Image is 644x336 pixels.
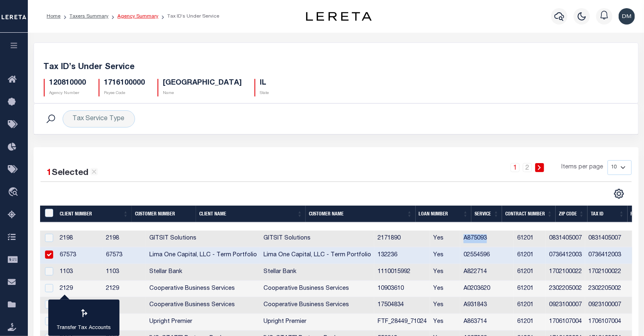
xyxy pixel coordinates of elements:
[103,264,146,281] td: 1103
[546,247,585,264] td: 0736412003
[146,247,260,264] td: Lima One Capital, LLC - Term Portfolio
[374,264,430,281] td: 1110015992
[514,297,546,314] td: 61201
[374,281,430,298] td: 10903610
[63,110,135,128] div: Tax Service Type
[260,264,374,281] td: Stellar Bank
[260,79,269,88] h5: IL
[430,314,460,331] td: Yes
[260,231,374,247] td: GITSIT Solutions
[471,206,502,222] th: Service: activate to sort column ascending
[523,163,532,172] a: 2
[430,297,460,314] td: Yes
[502,206,556,222] th: Contract Number: activate to sort column ascending
[460,297,514,314] td: A931843
[163,79,242,88] h5: [GEOGRAPHIC_DATA]
[514,264,546,281] td: 61201
[306,206,415,222] th: Customer Name: activate to sort column ascending
[44,63,628,72] h5: Tax ID’s Under Service
[514,231,546,247] td: 61201
[585,264,637,281] td: 1702100022
[460,231,514,247] td: A875093
[146,281,260,298] td: Cooperative Business Services
[70,14,108,19] a: Taxers Summary
[546,281,585,298] td: 2302205002
[546,264,585,281] td: 1702100022
[47,167,98,180] div: Selected
[585,247,637,264] td: 0736412003
[103,281,146,298] td: 2129
[40,206,57,222] th: &nbsp;
[117,14,158,19] a: Agency Summary
[556,206,588,222] th: Zip Code: activate to sort column ascending
[460,264,514,281] td: A822714
[260,247,374,264] td: Lima One Capital, LLC - Term Portfolio
[8,187,21,198] i: travel_explore
[56,281,103,298] td: 2129
[260,314,374,331] td: Upright Premier
[514,314,546,331] td: 61201
[585,297,637,314] td: 0923100007
[146,231,260,247] td: GITSIT Solutions
[146,264,260,281] td: Stellar Bank
[47,14,61,19] a: Home
[619,8,635,25] img: svg+xml;base64,PHN2ZyB4bWxucz0iaHR0cDovL3d3dy53My5vcmcvMjAwMC9zdmciIHBvaW50ZXItZXZlbnRzPSJub25lIi...
[56,247,103,264] td: 67573
[460,247,514,264] td: 02554596
[374,231,430,247] td: 2171890
[103,314,146,331] td: 2148
[104,79,145,88] h5: 1716100000
[146,297,260,314] td: Cooperative Business Services
[132,206,196,222] th: Customer Number
[103,297,146,314] td: 2129
[158,13,219,20] li: Tax ID’s Under Service
[588,206,628,222] th: Tax ID: activate to sort column ascending
[146,314,260,331] td: Upright Premier
[56,264,103,281] td: 1103
[585,231,637,247] td: 0831405007
[374,314,430,331] td: FTF_28449_71024
[47,169,52,177] span: 1
[430,231,460,247] td: Yes
[416,206,472,222] th: Loan Number: activate to sort column ascending
[196,206,306,222] th: Client Name: activate to sort column ascending
[260,90,269,96] p: State
[56,297,103,314] td: 2129
[460,314,514,331] td: A863714
[57,324,111,332] p: Transfer Tax Accounts
[56,231,103,247] td: 2198
[260,281,374,298] td: Cooperative Business Services
[514,281,546,298] td: 61201
[306,12,372,21] img: logo-dark.svg
[374,247,430,264] td: 132236
[104,90,145,96] p: Payee Code
[374,297,430,314] td: 17504834
[260,297,374,314] td: Cooperative Business Services
[103,247,146,264] td: 67573
[430,247,460,264] td: Yes
[430,264,460,281] td: Yes
[546,231,585,247] td: 0831405007
[546,297,585,314] td: 0923100007
[50,79,86,88] h5: 120810000
[546,314,585,331] td: 1706107004
[50,90,86,96] p: Agency Number
[562,163,603,172] span: Items per page
[56,206,131,222] th: Client Number: activate to sort column ascending
[103,231,146,247] td: 2198
[585,281,637,298] td: 2302205002
[163,90,242,96] p: Name
[460,281,514,298] td: A0203620
[511,163,520,172] a: 1
[514,247,546,264] td: 61201
[585,314,637,331] td: 1706107004
[430,281,460,298] td: Yes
